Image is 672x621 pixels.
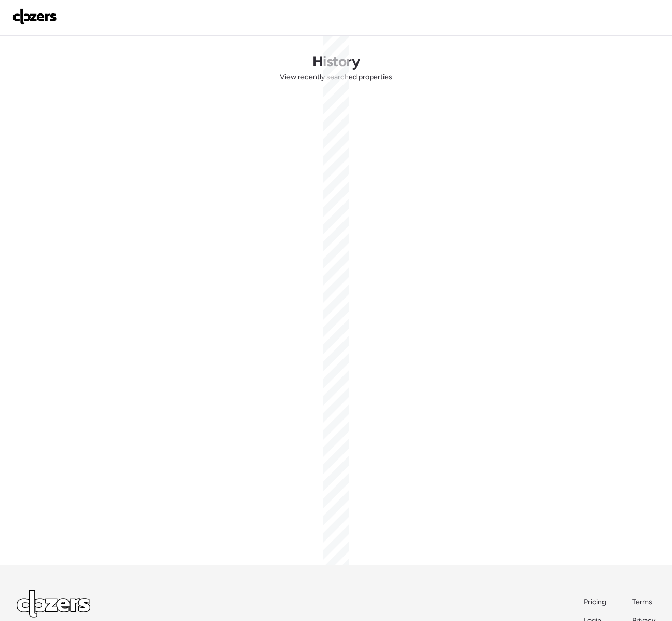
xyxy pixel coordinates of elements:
[584,597,607,607] a: Pricing
[12,8,57,25] img: Logo
[280,72,392,83] span: View recently searched properties
[312,52,360,70] h1: History
[632,598,652,606] span: Terms
[17,590,90,618] img: Logo Light
[632,597,655,607] a: Terms
[584,598,606,606] span: Pricing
